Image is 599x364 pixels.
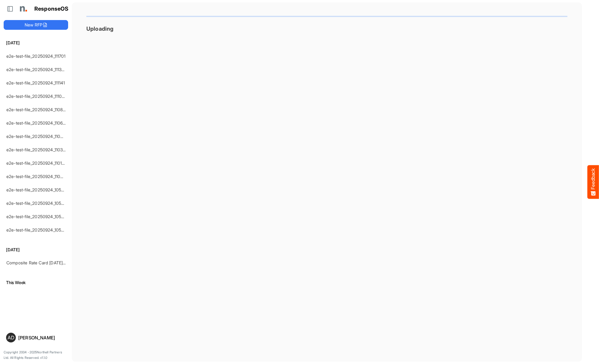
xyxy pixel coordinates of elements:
[6,134,68,139] a: e2e-test-file_20250924_110422
[587,165,599,199] button: Feedback
[17,3,29,15] img: Northell
[86,26,567,32] h3: Uploading
[4,246,68,253] h6: [DATE]
[6,120,68,125] a: e2e-test-file_20250924_110646
[6,260,78,265] a: Composite Rate Card [DATE]_smaller
[4,350,68,360] p: Copyright 2004 - 2025 Northell Partners Ltd. All Rights Reserved. v 1.1.0
[6,67,67,72] a: e2e-test-file_20250924_111359
[6,94,67,99] a: e2e-test-file_20250924_111033
[6,53,66,59] a: e2e-test-file_20250924_111701
[6,174,68,179] a: e2e-test-file_20250924_110035
[4,279,68,286] h6: This Week
[4,20,68,30] button: New RFP
[6,201,69,206] a: e2e-test-file_20250924_105529
[6,214,68,219] a: e2e-test-file_20250924_105318
[18,335,66,340] div: [PERSON_NAME]
[34,6,69,12] h1: ResponseOS
[6,160,67,166] a: e2e-test-file_20250924_110146
[6,147,68,152] a: e2e-test-file_20250924_110305
[6,107,68,112] a: e2e-test-file_20250924_110803
[6,227,69,232] a: e2e-test-file_20250924_105226
[6,80,65,85] a: e2e-test-file_20250924_111141
[8,335,14,340] span: AD
[4,39,68,46] h6: [DATE]
[6,187,68,192] a: e2e-test-file_20250924_105914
